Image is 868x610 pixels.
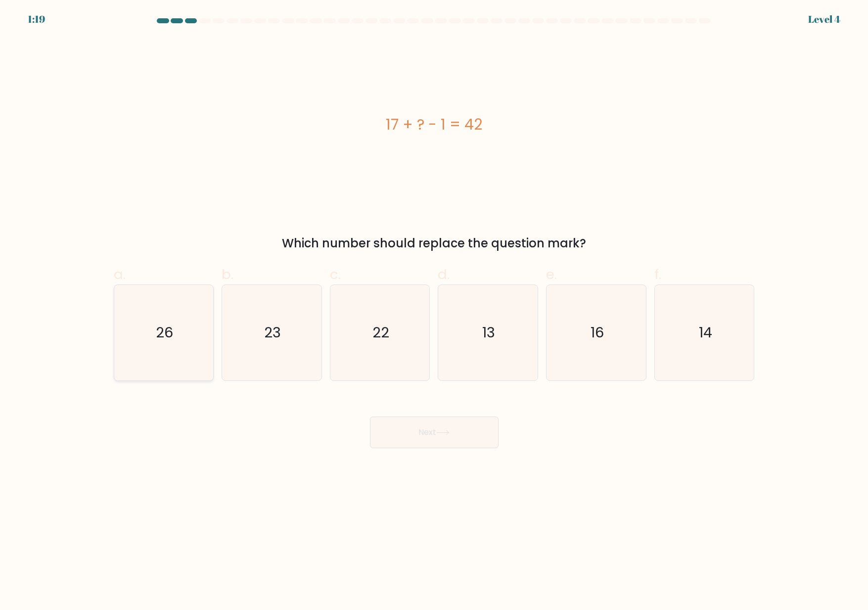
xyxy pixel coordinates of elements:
text: 13 [483,323,496,343]
text: 23 [264,323,281,343]
span: e. [546,265,557,284]
div: 1:19 [28,12,45,27]
text: 26 [156,323,173,343]
div: 17 + ? - 1 = 42 [114,113,755,136]
text: 16 [591,323,604,343]
span: b. [222,265,233,284]
div: Level 4 [808,12,840,27]
div: Which number should replace the question mark? [120,235,749,252]
text: 14 [699,323,712,343]
text: 22 [372,323,389,343]
span: a. [114,265,126,284]
button: Next [370,417,499,448]
span: c. [330,265,341,284]
span: d. [438,265,450,284]
span: f. [654,265,661,284]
